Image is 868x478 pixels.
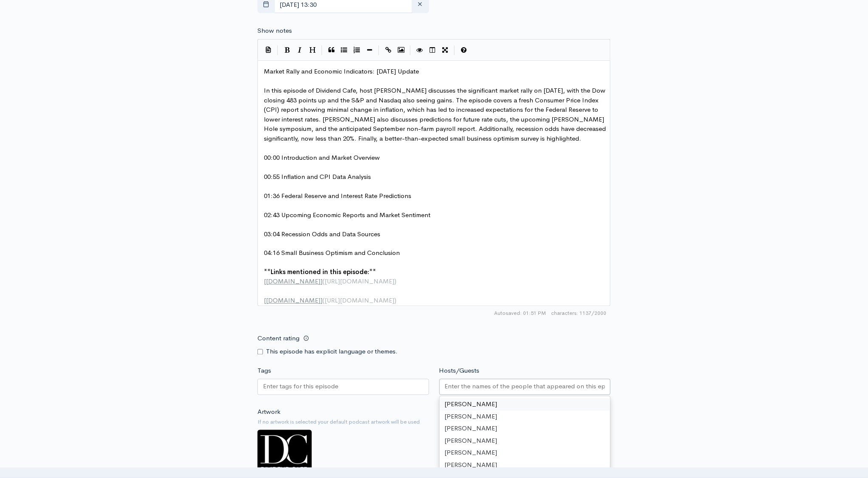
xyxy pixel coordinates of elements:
[266,347,398,357] label: This episode has explicit language or themes.
[322,45,322,55] i: |
[262,43,275,56] button: Insert Show Notes Template
[257,330,300,348] label: Content rating
[440,411,611,423] div: [PERSON_NAME]
[445,382,605,392] input: Enter the names of the people that appeared on this episode
[394,297,396,305] span: )
[379,45,379,55] i: |
[257,366,271,376] label: Tags
[264,297,266,305] span: [
[264,211,430,219] span: 02:43 Upcoming Economic Reports and Market Sentiment
[322,297,325,305] span: (
[264,249,400,257] span: 04:16 Small Business Optimism and Conclusion
[264,277,266,286] span: [
[263,382,339,392] input: Enter tags for this episode
[458,44,470,57] button: Markdown Guide
[494,310,546,317] span: Autosaved: 01:51 PM
[351,44,363,57] button: Numbered List
[322,277,325,286] span: (
[294,44,306,57] button: Italic
[454,45,455,55] i: |
[264,192,411,200] span: 01:36 Federal Reserve and Interest Rate Predictions
[439,366,480,376] label: Hosts/Guests
[440,435,611,447] div: [PERSON_NAME]
[440,459,611,472] div: [PERSON_NAME]
[410,45,411,55] i: |
[281,44,294,57] button: Bold
[413,44,426,57] button: Toggle Preview
[264,67,419,75] span: Market Rally and Economic Indicators: [DATE] Update
[264,173,371,181] span: 00:55 Inflation and CPI Data Analysis
[551,310,606,317] span: 1137/2000
[439,44,452,57] button: Toggle Fullscreen
[395,44,407,57] button: Insert Image
[257,418,611,427] small: If no artwork is selected your default podcast artwork will be used
[264,153,380,161] span: 00:00 Introduction and Market Overview
[257,26,292,36] label: Show notes
[266,297,320,305] span: [DOMAIN_NAME]
[382,44,395,57] button: Create Link
[325,297,394,305] span: [URL][DOMAIN_NAME]
[266,277,320,286] span: [DOMAIN_NAME]
[426,44,439,57] button: Toggle Side by Side
[325,277,394,286] span: [URL][DOMAIN_NAME]
[440,447,611,459] div: [PERSON_NAME]
[320,297,322,305] span: ]
[306,44,319,57] button: Heading
[394,277,396,286] span: )
[320,277,322,286] span: ]
[363,44,376,57] button: Insert Horizontal Line
[271,268,369,276] span: Links mentioned in this episode:
[257,407,280,417] label: Artwork
[264,230,380,238] span: 03:04 Recession Odds and Data Sources
[440,399,611,411] div: [PERSON_NAME]
[264,86,608,142] span: In this episode of Dividend Cafe, host [PERSON_NAME] discusses the significant market rally on [D...
[440,423,611,435] div: [PERSON_NAME]
[325,44,338,57] button: Quote
[338,44,351,57] button: Generic List
[277,45,278,55] i: |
